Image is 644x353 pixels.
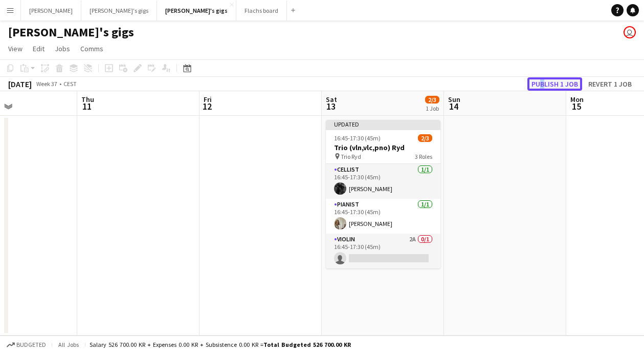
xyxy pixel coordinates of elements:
span: Jobs [55,44,70,53]
span: 14 [447,100,460,112]
app-card-role: Pianist1/116:45-17:30 (45m)[PERSON_NAME] [326,199,440,234]
span: Comms [80,44,103,53]
div: Salary 526 700.00 KR + Expenses 0.00 KR + Subsistence 0.00 KR = [90,341,351,348]
app-user-avatar: Hedvig Christiansen [624,26,636,38]
span: 15 [569,100,584,112]
a: Comms [76,42,107,55]
div: Updated [326,120,440,128]
span: 13 [324,100,337,112]
span: All jobs [56,341,81,348]
a: Jobs [51,42,74,55]
span: Sun [448,95,460,104]
h1: [PERSON_NAME]'s gigs [8,25,134,40]
button: Publish 1 job [527,77,582,91]
span: 12 [202,100,212,112]
span: Trio Ryd [341,153,361,160]
span: 16:45-17:30 (45m) [334,134,381,142]
button: Budgeted [5,339,48,350]
span: 11 [80,100,94,112]
span: Total Budgeted 526 700.00 KR [263,341,351,348]
button: Flachs board [236,1,287,20]
div: CEST [63,80,77,88]
app-card-role: Violin2A0/116:45-17:30 (45m) [326,234,440,268]
button: [PERSON_NAME]'s gigs [157,1,236,20]
a: Edit [29,42,49,55]
a: View [4,42,27,55]
span: 3 Roles [415,153,432,160]
button: [PERSON_NAME] [21,1,81,20]
span: Budgeted [16,341,46,348]
span: 2/3 [418,134,432,142]
span: 2/3 [425,96,439,103]
span: Fri [204,95,212,104]
button: [PERSON_NAME]'s gigs [81,1,157,20]
span: Mon [570,95,584,104]
span: View [8,44,23,53]
button: Revert 1 job [584,77,636,91]
span: Week 37 [34,80,59,88]
app-card-role: Cellist1/116:45-17:30 (45m)[PERSON_NAME] [326,164,440,199]
app-job-card: Updated16:45-17:30 (45m)2/3Trio (vln,vlc,pno) Ryd Trio Ryd3 RolesCellist1/116:45-17:30 (45m)[PERS... [326,120,440,268]
span: Sat [326,95,337,104]
div: [DATE] [8,79,32,89]
div: 1 Job [426,105,439,112]
span: Edit [33,44,45,53]
span: Thu [81,95,94,104]
h3: Trio (vln,vlc,pno) Ryd [326,143,440,152]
